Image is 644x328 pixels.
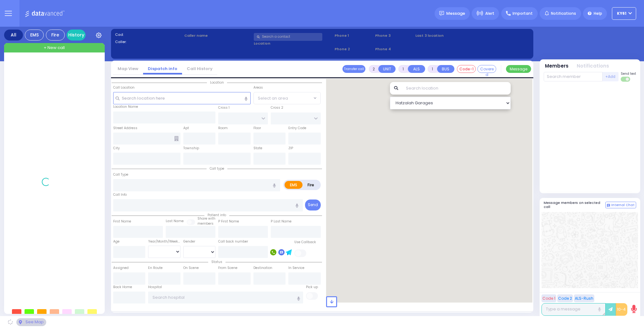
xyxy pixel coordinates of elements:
label: P First Name [218,219,239,224]
small: Share with [197,216,215,221]
label: Entry Code [288,126,306,131]
button: UNIT [378,65,396,73]
a: Map View [113,66,143,72]
button: ALS-Rush [574,294,594,302]
button: Internal Chat [605,202,636,209]
label: EMS [285,181,303,189]
label: Floor [253,126,261,131]
label: Assigned [113,265,129,271]
label: Cross 1 [218,105,230,110]
label: Fire [302,181,320,189]
label: En Route [148,265,163,271]
span: + New call [44,45,65,51]
label: Cross 2 [271,105,283,110]
label: Last 3 location [415,33,472,38]
span: Message [446,10,465,17]
button: Members [545,63,569,70]
button: ALS [408,65,425,73]
label: State [253,146,262,151]
label: P Last Name [271,219,291,224]
label: Destination [253,265,272,271]
span: Send text [621,71,636,76]
div: See map [16,318,46,326]
label: Location [254,41,333,46]
label: Call Type [113,172,128,177]
button: Code 1 [541,294,556,302]
span: Call type [207,166,227,171]
button: KY61 [612,7,636,20]
label: Apt [183,126,189,131]
label: Areas [253,85,263,90]
div: All [4,30,23,41]
label: Back Home [113,285,132,290]
label: First Name [113,219,131,224]
a: Call History [182,66,217,72]
label: Use Callback [294,240,316,245]
a: History [67,30,86,41]
span: Status [208,260,225,264]
span: Alert [485,11,494,16]
label: Caller name [184,33,252,38]
label: Township [183,146,199,151]
span: Help [594,11,602,16]
label: Pick up [306,285,318,290]
h5: Message members on selected call [544,201,605,209]
label: Call Location [113,85,135,90]
label: Street Address [113,126,137,131]
label: ZIP [288,146,293,151]
div: Year/Month/Week/Day [148,239,180,244]
input: Search location [402,82,511,95]
span: Location [207,80,227,85]
label: On Scene [183,265,199,271]
label: Cad: [115,32,182,37]
span: Select an area [258,95,288,101]
label: Age [113,239,119,244]
button: Message [506,65,531,73]
span: Other building occupants [174,136,179,141]
span: Phone 3 [375,33,414,38]
label: Turn off text [621,76,631,82]
span: Phone 1 [335,33,373,38]
label: Hospital [148,285,162,290]
button: BUS [437,65,454,73]
div: EMS [25,30,44,41]
label: Last Name [166,219,184,224]
img: Logo [25,9,67,17]
span: Patient info [204,213,229,217]
span: Phone 2 [335,46,373,52]
label: Gender [183,239,195,244]
input: Search a contact [254,33,322,41]
span: members [197,221,214,226]
span: Notifications [551,11,576,16]
input: Search member [544,72,602,81]
img: comment-alt.png [607,204,610,207]
button: Code 2 [557,294,573,302]
button: Send [305,200,321,210]
span: Important [513,11,533,16]
label: Location Name [113,104,138,109]
div: Fire [46,30,65,41]
input: Search hospital [148,292,303,303]
a: Dispatch info [143,66,182,72]
button: Covered [477,65,496,73]
button: Notifications [577,63,609,70]
label: In Service [288,265,304,271]
label: Room [218,126,228,131]
input: Search location here [113,92,251,104]
button: Transfer call [342,65,365,73]
label: City [113,146,120,151]
span: Internal Chat [611,203,635,207]
label: Call Info [113,192,127,197]
label: Call back number [218,239,248,244]
span: Phone 4 [375,46,414,52]
label: From Scene [218,265,237,271]
img: message.svg [439,11,444,16]
button: Code-1 [457,65,476,73]
span: KY61 [617,11,626,16]
label: Caller: [115,39,182,45]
